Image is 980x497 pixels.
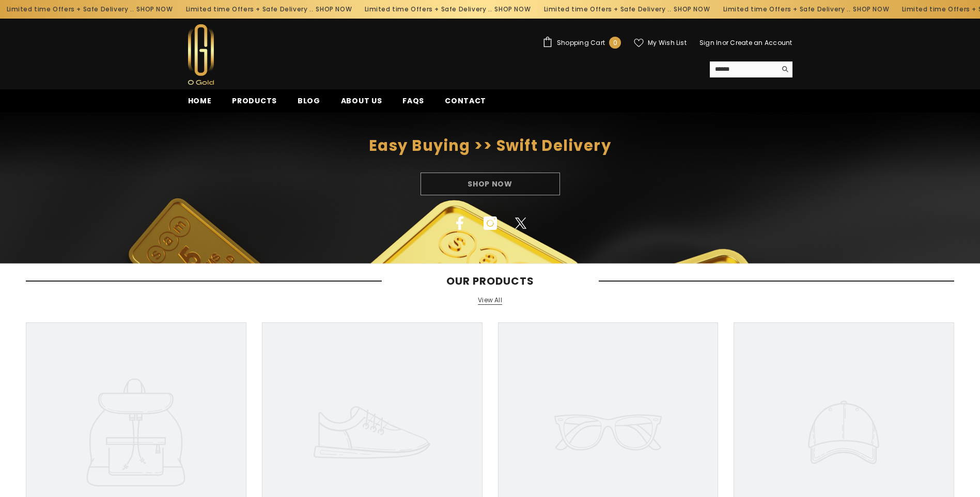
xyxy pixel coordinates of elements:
a: Contact [434,95,496,113]
a: Sign In [699,38,722,47]
span: Our Products [382,275,599,287]
a: FAQs [392,95,434,113]
a: Blog [287,95,331,113]
a: Home [178,95,222,113]
button: Search [776,61,792,77]
span: FAQs [402,96,424,106]
summary: Search [710,61,792,77]
span: Products [232,96,277,106]
a: Create an Account [730,38,792,47]
span: Home [188,96,212,106]
span: My Wish List [648,40,687,46]
div: Limited time Offers + Safe Delivery .. [476,1,655,18]
div: Limited time Offers + Safe Delivery .. [118,1,297,18]
div: Limited time Offers + Safe Delivery .. [655,1,834,18]
img: Ogold Shop [188,24,214,85]
a: SHOP NOW [791,4,828,15]
span: Shopping Cart [557,40,605,46]
a: SHOP NOW [254,4,290,15]
a: SHOP NOW [75,4,111,15]
a: Products [222,95,287,113]
span: About us [341,96,382,106]
a: View All [478,296,502,305]
div: Limited time Offers + Safe Delivery .. [297,1,476,18]
a: My Wish List [634,38,687,48]
a: Shopping Cart [542,37,621,49]
a: About us [331,95,393,113]
a: SHOP NOW [433,4,470,15]
span: Contact [445,96,486,106]
span: 0 [613,37,617,49]
span: Blog [298,96,320,106]
span: or [722,38,728,47]
a: SHOP NOW [612,4,648,15]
